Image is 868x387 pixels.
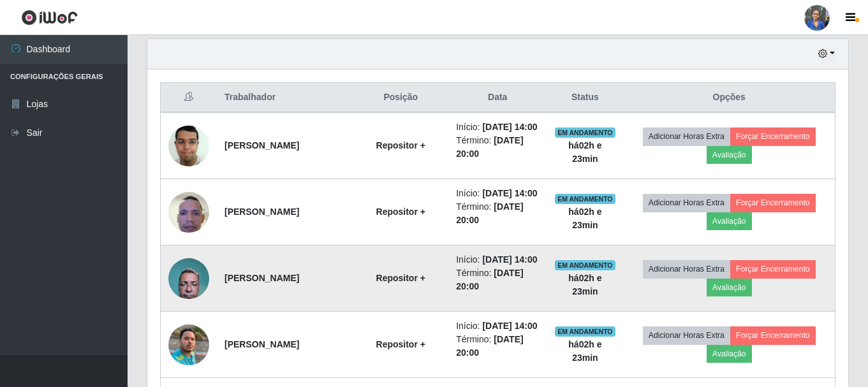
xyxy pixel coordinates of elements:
strong: [PERSON_NAME] [224,140,299,150]
span: EM ANDAMENTO [555,326,615,337]
li: Término: [456,333,539,360]
button: Avaliação [707,212,752,230]
li: Início: [456,253,539,267]
th: Opções [623,83,835,113]
li: Término: [456,134,539,161]
li: Início: [456,187,539,200]
li: Início: [456,120,539,134]
li: Início: [456,319,539,333]
img: 1745240566568.jpeg [168,318,209,372]
button: Adicionar Horas Extra [643,128,730,145]
img: 1749852660115.jpeg [168,185,209,239]
strong: [PERSON_NAME] [224,273,299,283]
button: Forçar Encerramento [730,260,816,278]
strong: há 02 h e 23 min [568,140,601,164]
img: 1602822418188.jpeg [168,119,209,173]
strong: Repositor + [376,140,425,150]
th: Posição [353,83,448,113]
strong: [PERSON_NAME] [224,207,299,217]
button: Avaliação [707,146,752,164]
button: Adicionar Horas Extra [643,194,730,212]
img: 1741988407849.jpeg [168,251,209,305]
button: Forçar Encerramento [730,326,816,344]
strong: Repositor + [376,273,425,283]
strong: há 02 h e 23 min [568,207,601,230]
strong: [PERSON_NAME] [224,339,299,349]
strong: Repositor + [376,207,425,217]
button: Adicionar Horas Extra [643,326,730,344]
th: Status [547,83,623,113]
strong: há 02 h e 23 min [568,273,601,296]
time: [DATE] 14:00 [482,254,537,265]
span: EM ANDAMENTO [555,260,615,270]
th: Data [448,83,547,113]
strong: Repositor + [376,339,425,349]
li: Término: [456,200,539,227]
button: Avaliação [707,279,752,296]
span: EM ANDAMENTO [555,194,615,204]
time: [DATE] 14:00 [482,188,537,198]
span: EM ANDAMENTO [555,128,615,138]
button: Forçar Encerramento [730,194,816,212]
button: Forçar Encerramento [730,128,816,145]
img: CoreUI Logo [21,10,78,26]
strong: há 02 h e 23 min [568,339,601,363]
time: [DATE] 14:00 [482,321,537,331]
th: Trabalhador [217,83,353,113]
button: Adicionar Horas Extra [643,260,730,278]
button: Avaliação [707,345,752,363]
time: [DATE] 14:00 [482,122,537,132]
li: Término: [456,267,539,293]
